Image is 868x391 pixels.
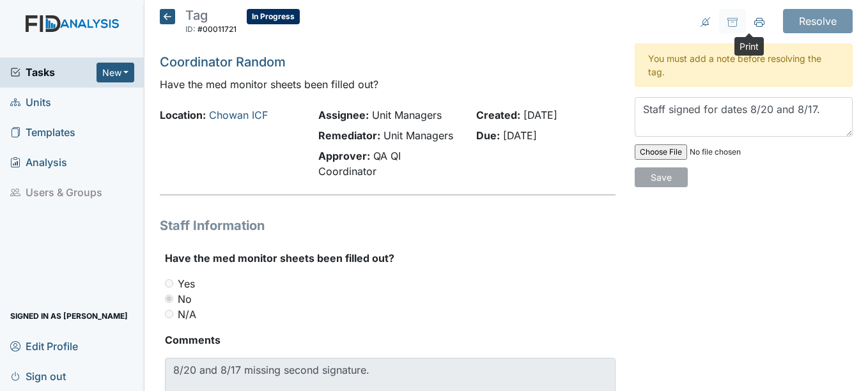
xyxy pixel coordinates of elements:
[635,167,688,187] input: Save
[165,310,173,318] input: N/A
[198,24,236,34] span: #00011721
[165,250,394,266] label: Have the med monitor sheets been filled out?
[318,129,380,142] strong: Remediator:
[160,216,615,235] h1: Staff Information
[209,109,268,121] a: Chowan ICF
[10,306,128,326] span: Signed in as [PERSON_NAME]
[10,123,75,142] span: Templates
[10,153,67,172] span: Analysis
[384,129,453,142] span: Unit Managers
[160,109,206,121] strong: Location:
[10,65,97,80] a: Tasks
[178,276,195,291] label: Yes
[318,149,370,162] strong: Approver:
[503,129,537,142] span: [DATE]
[165,279,173,287] input: Yes
[160,54,286,70] a: Coordinator Random
[10,336,78,356] span: Edit Profile
[97,63,135,82] button: New
[734,37,764,56] div: Print
[476,109,520,121] strong: Created:
[635,43,853,87] div: You must add a note before resolving the tag.
[165,295,173,303] input: No
[178,307,196,322] label: N/A
[185,8,208,23] span: Tag
[165,332,615,348] strong: Comments
[247,9,300,24] span: In Progress
[318,109,369,121] strong: Assignee:
[372,109,442,121] span: Unit Managers
[783,9,853,33] input: Resolve
[160,77,615,92] p: Have the med monitor sheets been filled out?
[178,291,192,307] label: No
[523,109,557,121] span: [DATE]
[185,24,196,34] span: ID:
[10,366,66,386] span: Sign out
[10,93,51,112] span: Units
[476,129,500,142] strong: Due:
